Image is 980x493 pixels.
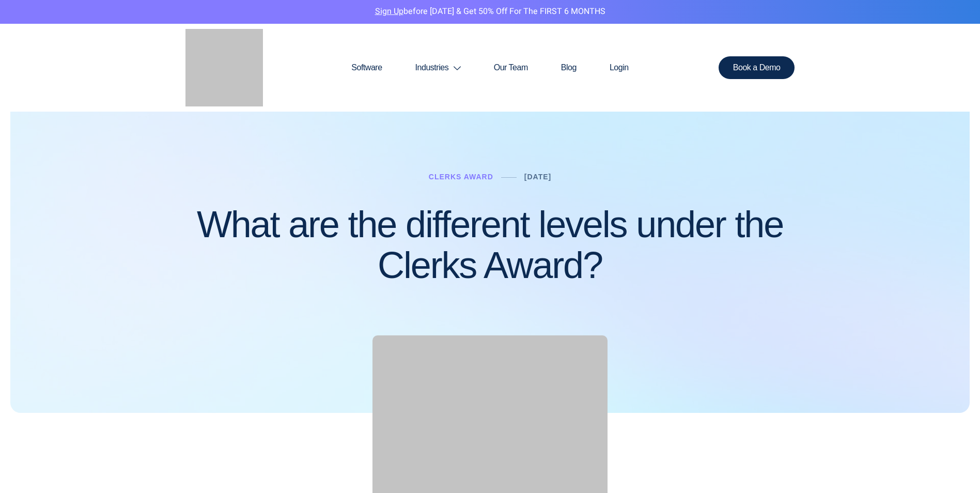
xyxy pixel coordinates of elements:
[593,43,645,93] a: Login
[335,43,398,93] a: Software
[719,56,795,79] a: Book a Demo
[399,43,477,93] a: Industries
[477,43,545,93] a: Our Team
[429,173,493,181] a: Clerks Award
[524,173,551,181] a: [DATE]
[545,43,593,93] a: Blog
[375,5,403,18] a: Sign Up
[8,5,972,19] p: before [DATE] & Get 50% Off for the FIRST 6 MONTHS
[733,64,781,72] span: Book a Demo
[185,204,795,286] h1: What are the different levels under the Clerks Award?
